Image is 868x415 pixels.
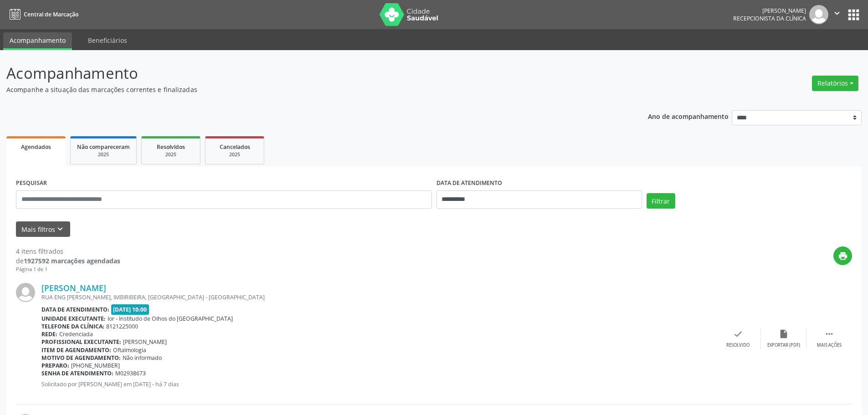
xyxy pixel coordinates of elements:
[123,354,162,362] span: Não informado
[832,8,842,18] i: 
[148,151,194,158] div: 2025
[846,7,862,23] button: apps
[59,330,93,338] span: Credenciada
[809,5,828,24] img: img
[41,306,109,313] b: Data de atendimento:
[77,143,130,151] span: Não compareceram
[16,256,120,266] div: de
[41,315,106,323] b: Unidade executante:
[24,256,120,265] strong: 1927592 marcações agendadas
[77,151,130,158] div: 2025
[41,346,111,354] b: Item de agendamento:
[55,224,65,234] i: keyboard_arrow_down
[111,304,149,315] span: [DATE] 10:00
[726,342,750,348] div: Resolvido
[817,342,842,348] div: Mais ações
[733,329,743,339] i: check
[733,7,806,15] div: [PERSON_NAME]
[157,143,185,151] span: Resolvidos
[833,246,852,265] button: print
[779,329,789,339] i: insert_drive_file
[71,362,120,369] span: [PHONE_NUMBER]
[41,283,106,293] a: [PERSON_NAME]
[41,362,69,369] b: Preparo:
[3,32,72,50] a: Acompanhamento
[16,266,120,273] div: Página 1 de 1
[733,15,806,22] span: Recepcionista da clínica
[647,193,675,209] button: Filtrar
[220,143,250,151] span: Cancelados
[212,151,257,158] div: 2025
[16,246,120,256] div: 4 itens filtrados
[812,76,858,91] button: Relatórios
[21,143,51,151] span: Agendados
[16,221,70,237] button: Mais filtroskeyboard_arrow_down
[16,283,35,302] img: img
[108,315,233,323] span: Ior - Institudo de Olhos do [GEOGRAPHIC_DATA]
[437,176,502,190] label: DATA DE ATENDIMENTO
[115,369,146,377] span: M02938673
[41,369,113,377] b: Senha de atendimento:
[41,338,121,346] b: Profissional executante:
[106,323,138,330] span: 8121225000
[41,354,121,362] b: Motivo de agendamento:
[828,5,846,24] button: 
[41,323,104,330] b: Telefone da clínica:
[767,342,800,348] div: Exportar (PDF)
[41,380,715,388] p: Solicitado por [PERSON_NAME] em [DATE] - há 7 dias
[82,32,134,48] a: Beneficiários
[41,330,57,338] b: Rede:
[41,293,715,301] div: RUA ENG [PERSON_NAME], IMBIRIBEIRA, [GEOGRAPHIC_DATA] - [GEOGRAPHIC_DATA]
[6,7,78,22] a: Central de Marcação
[113,346,146,354] span: Oftalmologia
[16,176,47,190] label: PESQUISAR
[123,338,167,346] span: [PERSON_NAME]
[824,329,834,339] i: 
[24,10,78,18] span: Central de Marcação
[6,62,605,85] p: Acompanhamento
[6,85,605,94] p: Acompanhe a situação das marcações correntes e finalizadas
[648,110,729,122] p: Ano de acompanhamento
[838,251,848,261] i: print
